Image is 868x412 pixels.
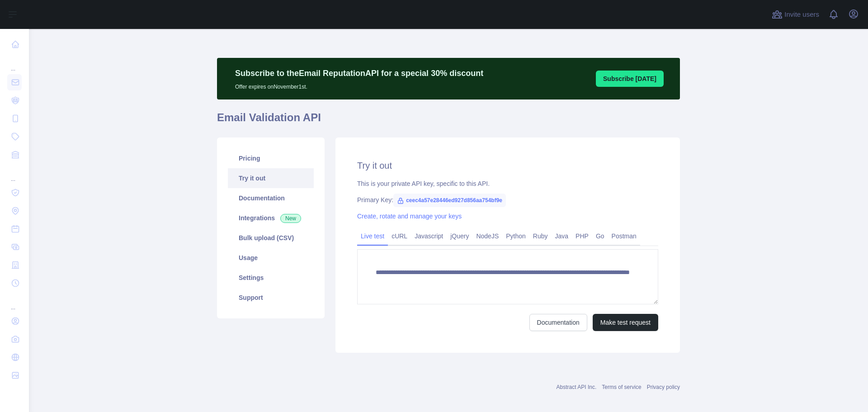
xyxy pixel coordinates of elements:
[592,229,608,243] a: Go
[770,7,821,22] button: Invite users
[602,384,641,390] a: Terms of service
[357,179,658,188] div: This is your private API key, specific to this API.
[596,71,664,87] button: Subscribe [DATE]
[357,213,462,220] a: Create, rotate and manage your keys
[228,248,314,268] a: Usage
[357,195,658,204] div: Primary Key:
[388,229,411,243] a: cURL
[552,229,572,243] a: Java
[228,288,314,308] a: Support
[411,229,447,243] a: Javascript
[7,165,22,183] div: ...
[228,148,314,168] a: Pricing
[228,188,314,208] a: Documentation
[357,159,658,172] h2: Try it out
[217,110,680,132] h1: Email Validation API
[557,384,597,390] a: Abstract API Inc.
[228,168,314,188] a: Try it out
[235,80,483,90] p: Offer expires on November 1st.
[228,268,314,288] a: Settings
[608,229,640,243] a: Postman
[7,293,22,311] div: ...
[572,229,592,243] a: PHP
[228,228,314,248] a: Bulk upload (CSV)
[393,194,506,207] span: ceec4a57e28446ed927d856aa754bf9e
[593,314,658,331] button: Make test request
[7,54,22,72] div: ...
[472,229,502,243] a: NodeJS
[502,229,529,243] a: Python
[280,214,301,223] span: New
[447,229,472,243] a: jQuery
[235,67,483,80] p: Subscribe to the Email Reputation API for a special 30 % discount
[647,384,680,390] a: Privacy policy
[529,229,552,243] a: Ruby
[228,208,314,228] a: Integrations New
[529,314,587,331] a: Documentation
[784,9,819,20] span: Invite users
[357,229,388,243] a: Live test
